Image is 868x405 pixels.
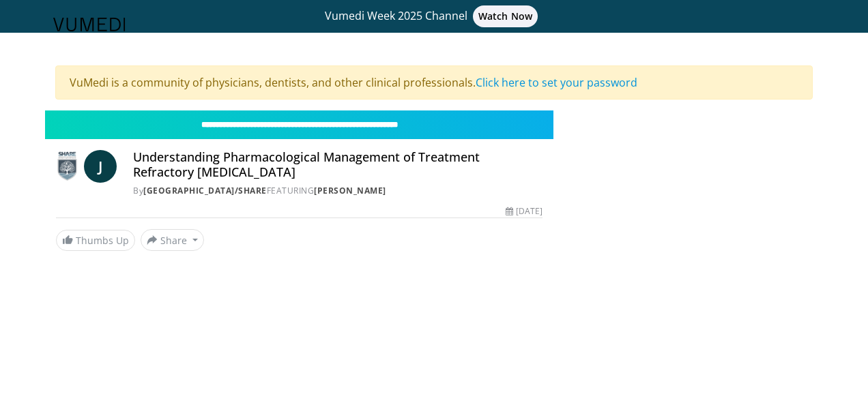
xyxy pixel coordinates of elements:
a: J [84,150,117,183]
h4: Understanding Pharmacological Management of Treatment Refractory [MEDICAL_DATA] [133,150,542,179]
div: [DATE] [506,205,542,217]
a: Thumbs Up [56,230,135,251]
a: [PERSON_NAME] [314,185,386,196]
img: Silver Hill Hospital/SHARE [56,150,78,183]
img: VuMedi Logo [53,18,126,31]
button: Share [141,229,204,251]
div: VuMedi is a community of physicians, dentists, and other clinical professionals. [55,65,813,100]
a: [GEOGRAPHIC_DATA]/SHARE [143,185,267,196]
a: Click here to set your password [476,75,637,90]
div: By FEATURING [133,185,542,197]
